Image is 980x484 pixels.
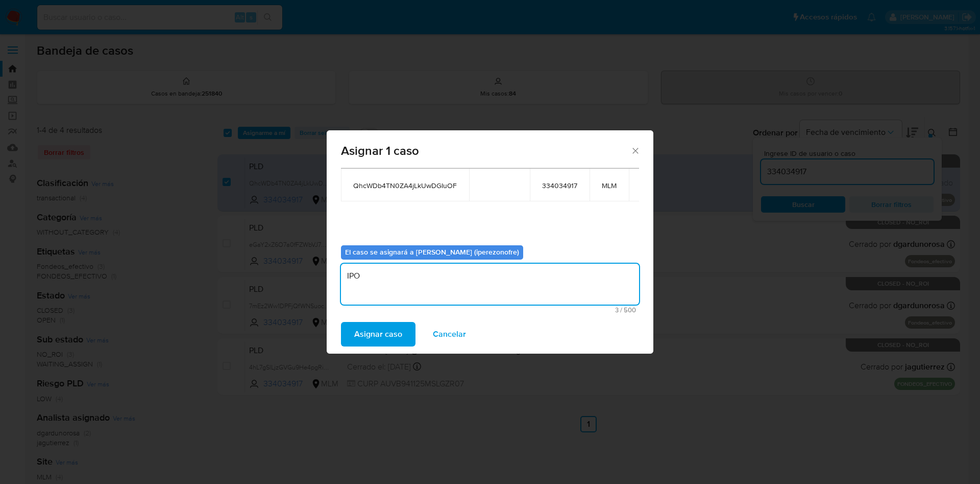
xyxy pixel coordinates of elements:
span: Máximo 500 caracteres [344,307,636,313]
span: Cancelar [433,323,466,345]
span: MLM [602,181,617,190]
span: QhcWDb4TN0ZA4jLkUwDGIuOF [353,181,457,190]
span: Asignar 1 caso [341,145,630,157]
div: assign-modal [327,130,653,354]
span: Asignar caso [354,323,402,345]
button: Cerrar ventana [630,146,640,155]
b: El caso se asignará a [PERSON_NAME] (iperezonofre) [345,247,519,257]
textarea: IPO [341,264,639,305]
button: Asignar caso [341,322,415,347]
button: Cancelar [420,322,479,347]
span: 334034917 [542,181,577,190]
